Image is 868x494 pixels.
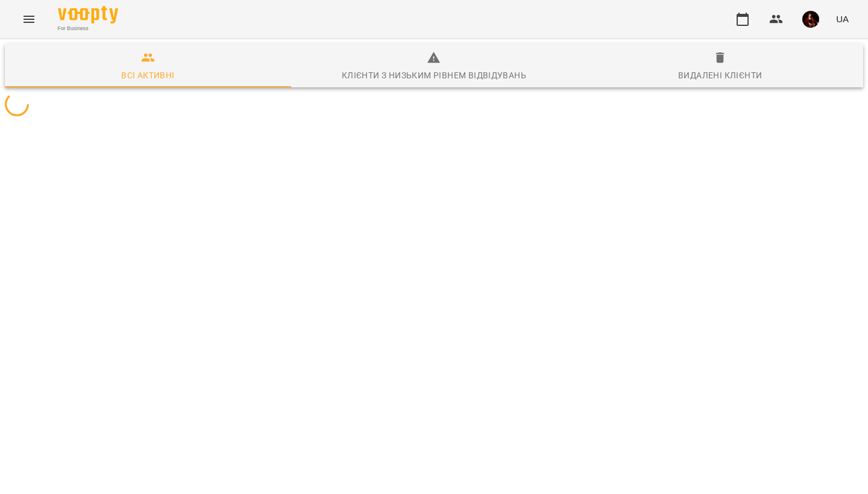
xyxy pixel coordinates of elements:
[58,6,118,23] img: Voopty Logo
[678,68,762,83] div: Видалені клієнти
[342,68,526,83] div: Клієнти з низьким рівнем відвідувань
[836,13,849,25] span: UA
[121,68,174,83] div: Всі активні
[58,25,118,33] span: For Business
[802,11,819,28] img: e6de9153dec4ca9d7763537413c7a747.jpg
[14,5,43,34] button: Menu
[831,8,854,30] button: UA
